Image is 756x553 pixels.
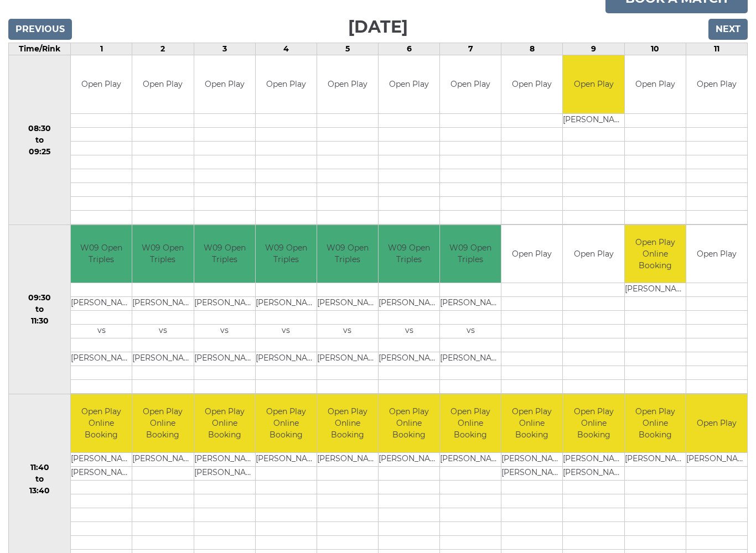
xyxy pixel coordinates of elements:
td: 6 [379,43,440,55]
td: W09 Open Triples [71,225,132,283]
td: [PERSON_NAME] [317,297,378,311]
td: [PERSON_NAME] [71,297,132,311]
td: 9 [563,43,624,55]
td: Open Play Online Booking [379,394,439,452]
td: 1 [71,43,132,55]
td: 3 [194,43,255,55]
td: Open Play [686,225,747,283]
td: Open Play Online Booking [625,394,686,452]
td: Open Play Online Booking [71,394,132,452]
td: Time/Rink [9,43,71,55]
td: Open Play [625,55,686,113]
td: Open Play [194,55,255,113]
td: [PERSON_NAME] [440,352,501,366]
td: Open Play Online Booking [194,394,255,452]
td: [PERSON_NAME] [440,297,501,311]
td: Open Play [686,394,747,452]
td: Open Play Online Booking [501,394,562,452]
td: [PERSON_NAME] [194,352,255,366]
td: 2 [132,43,194,55]
td: Open Play [256,55,317,113]
td: Open Play Online Booking [440,394,501,452]
td: [PERSON_NAME] [71,352,132,366]
td: 8 [501,43,563,55]
td: 10 [624,43,686,55]
td: Open Play Online Booking [256,394,317,452]
td: [PERSON_NAME] [256,297,317,311]
td: Open Play Online Booking [317,394,378,452]
td: Open Play [440,55,501,113]
td: Open Play [71,55,132,113]
td: W09 Open Triples [440,225,501,283]
td: vs [194,325,255,338]
td: vs [132,325,193,338]
td: Open Play [501,225,562,283]
td: vs [317,325,378,338]
td: W09 Open Triples [379,225,439,283]
td: [PERSON_NAME] [501,452,562,466]
td: 5 [317,43,378,55]
td: Open Play Online Booking [563,394,624,452]
td: [PERSON_NAME] [686,452,747,466]
input: Previous [8,19,72,40]
td: 11 [686,43,747,55]
td: Open Play [563,55,624,113]
td: [PERSON_NAME] [256,352,317,366]
td: Open Play Online Booking [625,225,686,283]
td: vs [71,325,132,338]
td: Open Play [501,55,562,113]
td: Open Play [379,55,439,113]
td: 08:30 to 09:25 [9,55,71,225]
td: [PERSON_NAME] [317,352,378,366]
td: [PERSON_NAME] [317,452,378,466]
td: W09 Open Triples [194,225,255,283]
td: Open Play [132,55,193,113]
td: [PERSON_NAME] [440,452,501,466]
td: [PERSON_NAME] [379,352,439,366]
td: [PERSON_NAME] [71,466,132,480]
td: [PERSON_NAME] [379,297,439,311]
td: [PERSON_NAME] [132,297,193,311]
td: [PERSON_NAME] [256,452,317,466]
td: Open Play [686,55,747,113]
td: [PERSON_NAME] [501,466,562,480]
td: [PERSON_NAME] [563,466,624,480]
td: [PERSON_NAME] [194,297,255,311]
td: [PERSON_NAME] [132,352,193,366]
td: Open Play [317,55,378,113]
td: [PERSON_NAME] [563,113,624,127]
td: vs [379,325,439,338]
td: [PERSON_NAME] [625,283,686,297]
td: [PERSON_NAME] [71,452,132,466]
td: 7 [440,43,501,55]
td: [PERSON_NAME] [194,466,255,480]
td: [PERSON_NAME] [132,452,193,466]
td: [PERSON_NAME] [563,452,624,466]
td: [PERSON_NAME] [194,452,255,466]
td: [PERSON_NAME] [625,452,686,466]
td: vs [256,325,317,338]
td: Open Play [563,225,624,283]
td: 4 [255,43,317,55]
td: [PERSON_NAME] [379,452,439,466]
td: Open Play Online Booking [132,394,193,452]
input: Next [708,19,748,40]
td: W09 Open Triples [317,225,378,283]
td: W09 Open Triples [256,225,317,283]
td: vs [440,325,501,338]
td: W09 Open Triples [132,225,193,283]
td: 09:30 to 11:30 [9,225,71,394]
